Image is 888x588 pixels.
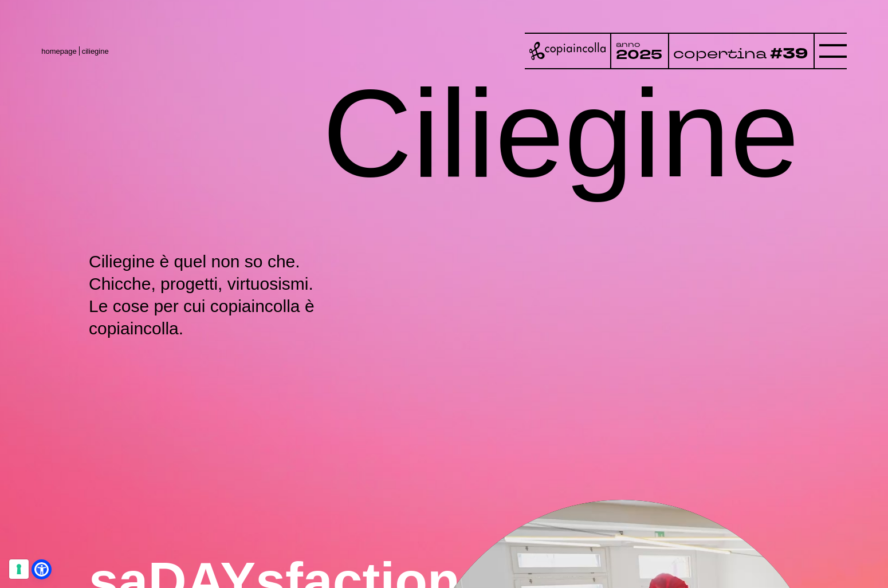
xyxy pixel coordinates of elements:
button: Le tue preferenze relative al consenso per le tecnologie di tracciamento [9,559,29,579]
tspan: anno [616,40,641,49]
tspan: #39 [770,44,808,64]
a: homepage [41,47,76,56]
a: Open Accessibility Menu [34,562,49,577]
tspan: 2025 [616,46,662,64]
span: ciliegine [82,47,109,56]
tspan: copertina [673,44,767,62]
